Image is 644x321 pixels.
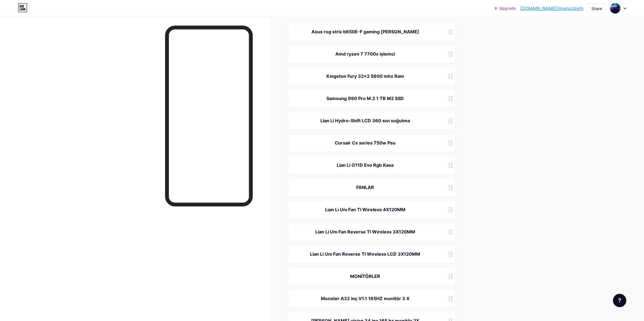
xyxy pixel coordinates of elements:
[520,5,583,12] a: [DOMAIN_NAME]/mumozzeth
[295,140,435,146] div: Corsair Cx series 750w Psu
[295,251,435,257] div: Lian Li Unı Fan Reverse Tl Wıreless LCD 3X120MM
[295,295,435,302] div: Monster A32 inç V1.1 165HZ monitör 3 X
[295,206,435,213] div: Lıan Lı Unı Fan Tl Wıreless 4X120MM
[591,6,602,11] div: Share
[495,6,516,11] a: Upgrade
[295,162,435,168] div: Lian Li O11D Evo Rgb Kasa
[295,228,435,235] div: Lian Li Unı Fan Reverse Tl Wıreless 3X120MM
[295,95,435,102] div: Samsung 990 Pro M.2 1 TB M2 SSD
[295,184,435,191] div: FANLAR
[295,273,435,280] div: MONİTÖRLER
[295,51,435,57] div: Amd ryzen 7 7700x işlemci
[610,3,620,14] img: mumozzeth
[295,73,435,79] div: Kingston Fury 32x2 5600 mhz Ram
[295,28,435,35] div: Asus rog strix b650E-F gaming [PERSON_NAME]
[295,117,435,124] div: Lian Li Hydro-Shift LCD 360 sıvı soğutma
